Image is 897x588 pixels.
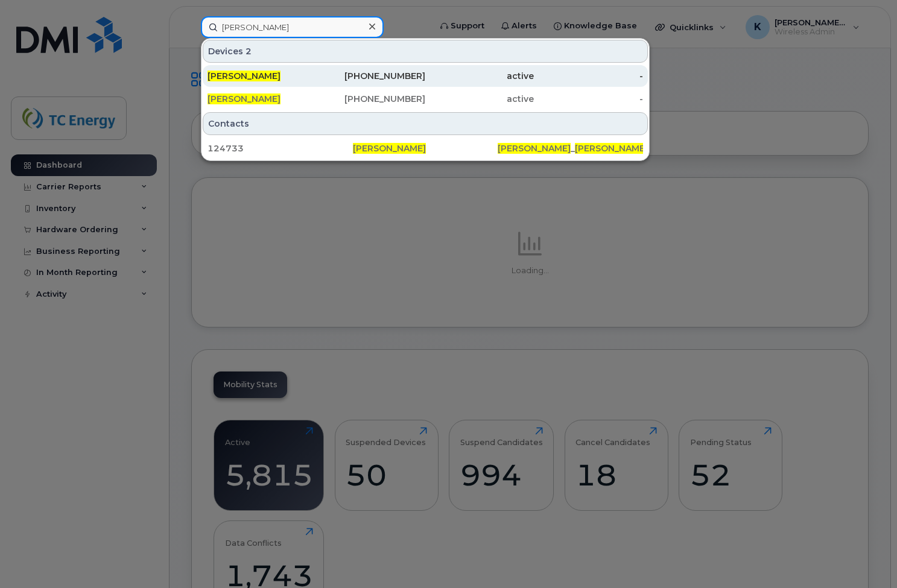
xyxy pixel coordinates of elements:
[316,70,425,82] div: [PHONE_NUMBER]
[575,143,648,154] span: [PERSON_NAME]
[208,71,281,81] span: [PERSON_NAME]
[534,70,642,82] div: -
[203,88,648,110] a: [PERSON_NAME][PHONE_NUMBER]active-
[208,142,353,154] div: 124733
[534,93,642,105] div: -
[425,93,534,105] div: active
[316,93,425,105] div: [PHONE_NUMBER]
[203,138,648,159] a: 124733[PERSON_NAME][PERSON_NAME]_[PERSON_NAME]@[DOMAIN_NAME]
[246,45,252,57] span: 2
[845,536,888,579] iframe: Messenger Launcher
[425,70,534,82] div: active
[498,143,571,154] span: [PERSON_NAME]
[498,142,643,154] div: _ @[DOMAIN_NAME]
[203,40,648,63] div: Devices
[203,112,648,135] div: Contacts
[203,65,648,87] a: [PERSON_NAME][PHONE_NUMBER]active-
[208,93,281,104] span: [PERSON_NAME]
[353,143,426,154] span: [PERSON_NAME]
